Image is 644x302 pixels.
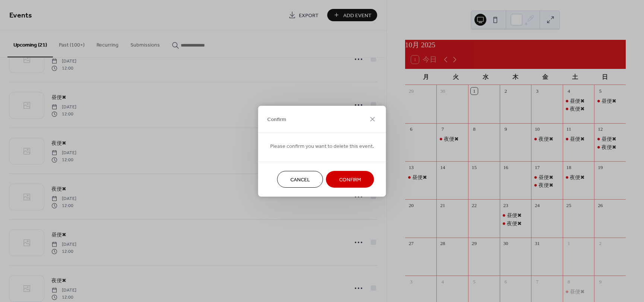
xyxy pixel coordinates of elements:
button: Confirm [326,171,374,188]
span: Cancel [290,176,310,184]
button: Cancel [277,171,323,188]
span: Please confirm you want to delete this event. [270,142,374,150]
span: Confirm [267,116,286,124]
span: Confirm [339,176,361,184]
